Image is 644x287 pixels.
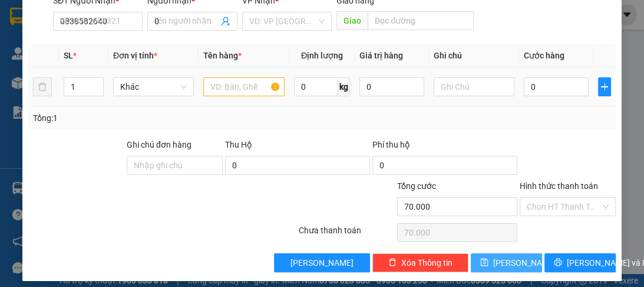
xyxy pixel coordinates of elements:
[225,140,252,149] span: Thu Hộ
[520,181,598,191] label: Hình thức thanh toán
[471,253,542,272] button: save[PERSON_NAME]
[544,253,616,272] button: printer[PERSON_NAME] và In
[429,44,519,67] th: Ghi chú
[33,112,250,125] div: Tổng: 1
[598,77,611,96] button: plus
[434,77,514,96] input: Ghi Chú
[113,51,157,60] span: Đơn vị tính
[203,51,242,60] span: Tên hàng
[127,140,191,149] label: Ghi chú đơn hàng
[493,256,556,269] span: [PERSON_NAME]
[524,51,564,60] span: Cước hàng
[401,256,453,269] span: Xóa Thông tin
[33,77,52,96] button: delete
[554,258,562,268] span: printer
[480,258,488,268] span: save
[397,181,436,191] span: Tổng cước
[221,17,230,26] span: user-add
[301,51,343,60] span: Định lượng
[388,258,397,268] span: delete
[368,11,474,30] input: Dọc đường
[290,256,354,269] span: [PERSON_NAME]
[338,77,350,96] span: kg
[359,77,424,96] input: 0
[298,224,396,244] div: Chưa thanh toán
[127,156,223,175] input: Ghi chú đơn hàng
[64,51,73,60] span: SL
[372,253,468,272] button: deleteXóa Thông tin
[599,82,610,92] span: plus
[372,138,517,156] div: Phí thu hộ
[274,253,370,272] button: [PERSON_NAME]
[120,78,187,96] span: Khác
[359,51,403,60] span: Giá trị hàng
[203,77,284,96] input: VD: Bàn, Ghế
